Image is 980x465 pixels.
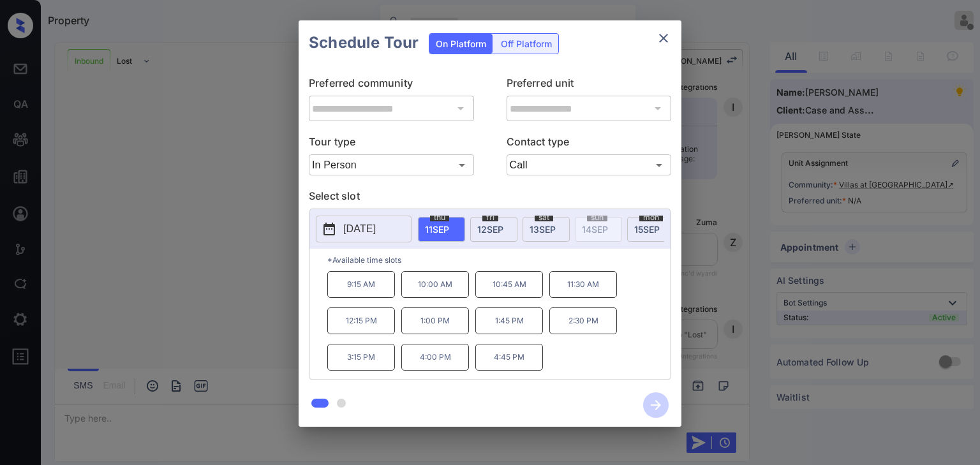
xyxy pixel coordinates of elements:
div: In Person [309,154,474,175]
p: Contact type [507,134,672,154]
p: 11:30 AM [549,271,617,298]
button: close [651,26,676,51]
p: 1:00 PM [401,307,469,334]
p: 10:45 AM [475,271,543,298]
p: 3:15 PM [327,344,395,371]
span: thu [430,214,449,221]
div: Call [507,154,672,175]
p: 1:45 PM [475,307,543,334]
p: 2:30 PM [549,307,617,334]
div: Off Platform [494,34,558,54]
span: 11 SEP [425,224,449,235]
div: On Platform [429,34,493,54]
p: 12:15 PM [327,307,395,334]
h2: Schedule Tour [299,20,429,65]
p: Preferred unit [507,75,672,96]
div: date-select [418,217,465,242]
p: 10:00 AM [401,271,469,298]
button: [DATE] [316,216,412,242]
span: mon [639,214,663,221]
p: Tour type [309,134,474,154]
div: date-select [523,217,570,242]
p: Select slot [309,188,671,209]
span: 15 SEP [634,224,660,235]
p: Preferred community [309,75,474,96]
div: date-select [470,217,517,242]
p: [DATE] [343,221,376,237]
p: *Available time slots [327,249,671,271]
span: 13 SEP [530,224,556,235]
div: date-select [627,217,674,242]
span: fri [482,214,498,221]
p: 4:00 PM [401,344,469,371]
p: 9:15 AM [327,271,395,298]
p: 4:45 PM [475,344,543,371]
span: sat [535,214,553,221]
span: 12 SEP [477,224,503,235]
